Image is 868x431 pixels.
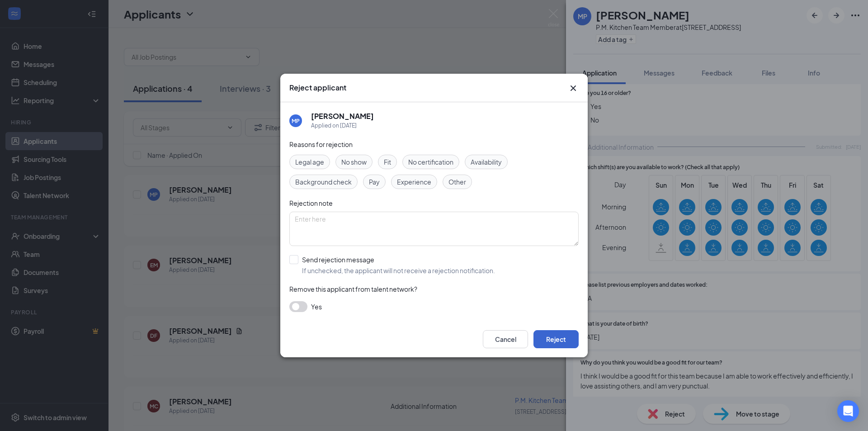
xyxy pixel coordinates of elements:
[408,157,453,167] span: No certification
[289,199,333,207] span: Rejection note
[568,83,579,94] button: Close
[568,83,579,94] svg: Cross
[289,285,417,293] span: Remove this applicant from talent network?
[397,177,431,187] span: Experience
[295,157,324,167] span: Legal age
[311,121,374,130] div: Applied on [DATE]
[295,177,352,187] span: Background check
[837,400,859,422] div: Open Intercom Messenger
[311,301,322,312] span: Yes
[289,140,353,148] span: Reasons for rejection
[471,157,502,167] span: Availability
[289,83,346,93] h3: Reject applicant
[369,177,380,187] span: Pay
[341,157,367,167] span: No show
[533,330,579,348] button: Reject
[311,111,374,121] h5: [PERSON_NAME]
[483,330,528,348] button: Cancel
[384,157,391,167] span: Fit
[292,117,300,125] div: MP
[448,177,466,187] span: Other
